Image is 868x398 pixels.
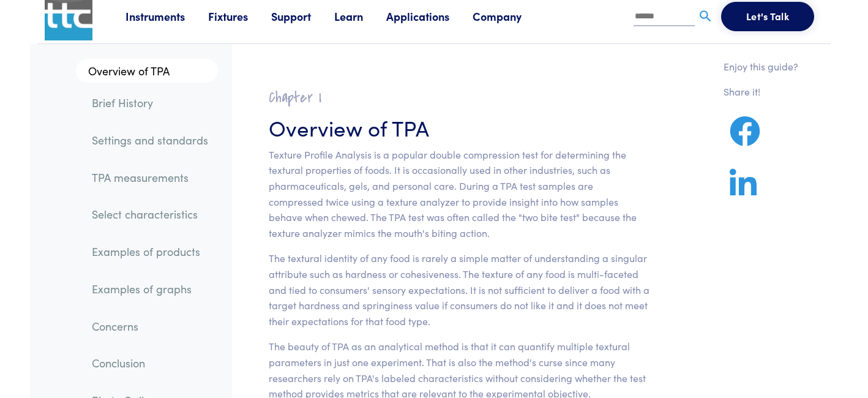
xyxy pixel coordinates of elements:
a: Company [473,9,545,24]
a: Examples of products [82,238,218,266]
a: Select characteristics [82,200,218,228]
a: Fixtures [208,9,271,24]
a: Support [271,9,334,24]
h2: Chapter I [269,88,650,107]
a: Overview of TPA [76,59,218,83]
a: Settings and standards [82,126,218,154]
p: Enjoy this guide? [724,59,798,75]
a: Conclusion [82,349,218,377]
a: Applications [386,9,473,24]
a: TPA measurements [82,163,218,192]
p: Texture Profile Analysis is a popular double compression test for determining the textural proper... [269,147,650,241]
button: Let's Talk [721,2,814,31]
a: Learn [334,9,386,24]
p: Share it! [724,84,798,100]
a: Examples of graphs [82,275,218,303]
a: Brief History [82,89,218,117]
a: Share on LinkedIn [724,183,763,198]
p: The textural identity of any food is rarely a simple matter of understanding a singular attribute... [269,250,650,329]
h3: Overview of TPA [269,112,650,142]
a: Instruments [125,9,208,24]
a: Concerns [82,312,218,340]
